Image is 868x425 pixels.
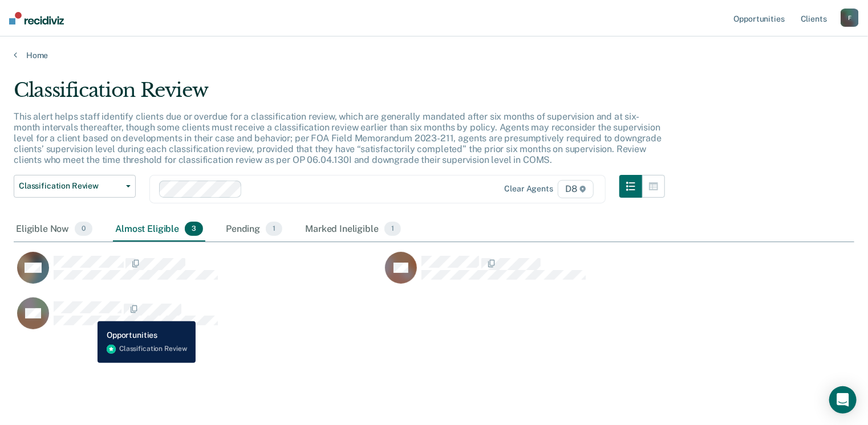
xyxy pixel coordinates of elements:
[14,217,95,242] div: Eligible Now0
[303,217,403,242] div: Marked Ineligible1
[9,12,64,24] img: Recidiviz
[19,181,121,191] span: Classification Review
[14,297,382,342] div: CaseloadOpportunityCell-0831936
[14,175,136,198] button: Classification Review
[14,50,854,60] a: Home
[841,9,859,27] button: F
[14,79,665,111] div: Classification Review
[75,222,92,236] span: 0
[384,222,401,236] span: 1
[266,222,282,236] span: 1
[224,217,285,242] div: Pending1
[14,251,382,297] div: CaseloadOpportunityCell-0925652
[558,180,594,198] span: D8
[185,222,203,236] span: 3
[113,217,205,242] div: Almost Eligible3
[829,386,857,414] div: Open Intercom Messenger
[382,251,749,297] div: CaseloadOpportunityCell-0832662
[505,184,553,194] div: Clear agents
[14,111,662,166] p: This alert helps staff identify clients due or overdue for a classification review, which are gen...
